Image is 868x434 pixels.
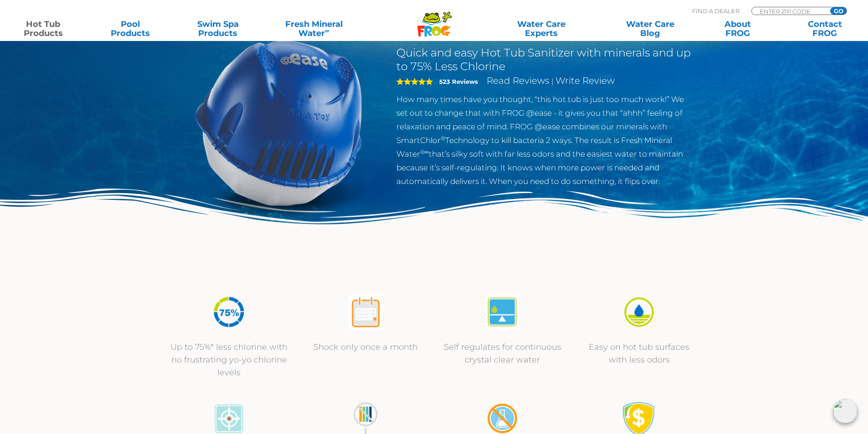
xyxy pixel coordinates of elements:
img: icon-atease-easy-on [622,295,656,329]
a: Swim SpaProducts [184,20,252,38]
img: atease-icon-shock-once [349,295,383,329]
sup: ®∞ [420,148,429,155]
p: Self regulates for continuous crystal clear water [443,341,562,366]
img: icon-atease-75percent-less [212,295,246,329]
a: Read Reviews [487,75,550,86]
a: Fresh MineralWater∞ [271,20,356,38]
strong: 523 Reviews [439,78,478,85]
span: | [551,77,554,86]
a: PoolProducts [97,20,164,38]
p: Up to 75%* less chlorine with no frustrating yo-yo chlorine levels [170,341,288,379]
p: Find A Dealer [692,7,740,15]
span: 5 [396,78,433,85]
p: Easy on hot tub surfaces with less odors [580,341,699,366]
a: Hot TubProducts [9,20,77,38]
a: ContactFROG [791,20,859,38]
a: Water CareBlog [616,20,684,38]
input: Zip Code Form [759,7,820,15]
input: GO [830,7,847,15]
a: Water CareExperts [486,20,596,38]
p: Shock only once a month [307,341,425,353]
h2: Quick and easy Hot Tub Sanitizer with minerals and up to 75% Less Chlorine [396,46,694,73]
img: openIcon [833,399,857,423]
sup: ∞ [325,27,329,34]
p: How many times have you thought, “this hot tub is just too much work!” We set out to change that ... [396,92,694,188]
sup: ® [441,135,445,142]
a: AboutFROG [704,20,771,38]
img: atease-icon-self-regulates [485,295,519,329]
a: Write Review [555,75,615,86]
img: hot-tub-product-atease-system.png [175,18,383,227]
